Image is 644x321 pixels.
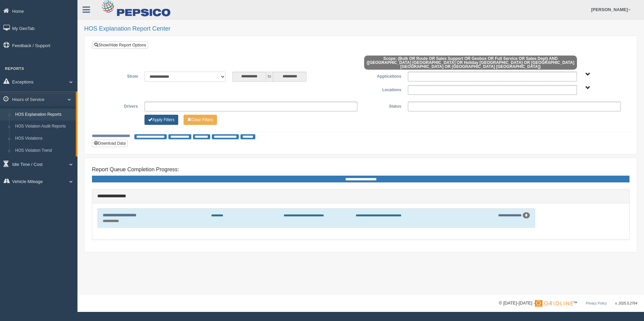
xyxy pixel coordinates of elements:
[266,72,273,82] span: to
[364,56,577,70] span: Scope: (Bulk OR Route OR Sales Support OR Geobox OR Full Service OR Sales Dept) AND ([GEOGRAPHIC_...
[361,72,405,80] label: Applications
[92,167,630,173] h4: Report Queue Completion Progress:
[84,26,637,32] h2: HOS Explanation Report Center
[615,301,637,305] span: v. 2025.5.2764
[535,300,573,307] img: Gridline
[97,102,141,110] label: Drivers
[184,115,217,125] button: Change Filter Options
[12,145,76,157] a: HOS Violation Trend
[12,109,76,121] a: HOS Explanation Reports
[12,120,76,133] a: HOS Violation Audit Reports
[144,115,178,125] button: Change Filter Options
[97,72,141,80] label: Show
[92,140,128,147] button: Download Data
[12,133,76,145] a: HOS Violations
[586,301,607,305] a: Privacy Policy
[361,85,405,93] label: Locations
[361,102,405,110] label: Status
[92,41,148,49] a: Show/Hide Report Options
[499,300,637,307] div: © [DATE]-[DATE] - ™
